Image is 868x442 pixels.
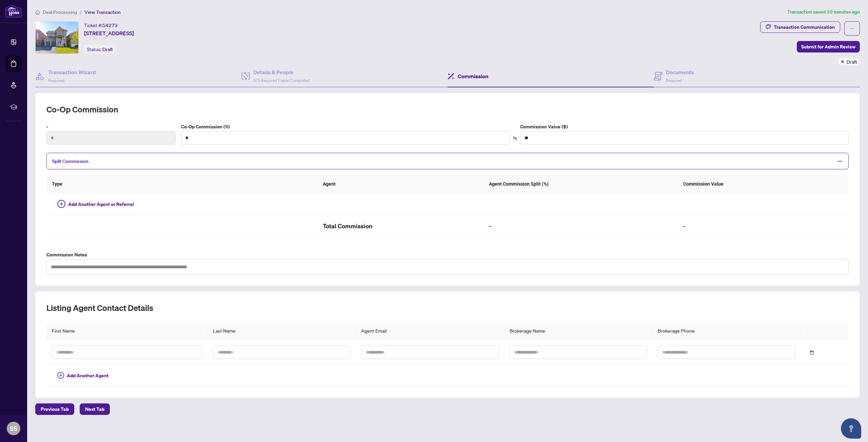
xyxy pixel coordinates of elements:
[102,46,113,52] span: Draft
[683,221,813,232] h2: -
[253,68,310,76] h4: Details & People
[68,201,134,208] span: Add Another Agent or Referral
[102,22,118,28] span: 54273
[48,78,64,83] span: Required
[520,123,849,130] label: Commission Value ($)
[458,72,488,80] h4: Commission
[504,321,652,340] th: Brokerage Name
[52,199,139,210] button: Add Another Agent or Referral
[801,41,855,52] span: Submit for Admin Review
[760,21,840,33] button: Transaction Communication
[678,175,819,193] th: Commission Value
[41,404,69,415] span: Previous Tab
[356,321,504,340] th: Agent Email
[5,5,22,18] img: logo
[46,321,208,340] th: First Name
[57,372,64,379] span: plus-circle
[80,8,82,16] li: /
[57,200,65,208] span: plus-circle
[46,153,849,169] div: Split Commission
[787,8,860,16] article: Transaction saved 10 minutes ago
[67,372,108,379] span: Add Another Agent
[484,175,678,193] th: Agent Commission Split (%)
[35,403,74,415] button: Previous Tab
[52,370,114,381] button: Add Another Agent
[774,22,835,33] div: Transaction Communication
[80,403,110,415] button: Next Tab
[36,22,78,54] img: IMG-E12399349_1.jpg
[317,175,484,193] th: Agent
[666,78,682,83] span: Required
[35,10,40,15] span: home
[46,251,849,258] label: Commission Notes
[323,221,478,232] h2: Total Commission
[847,58,857,65] span: Draft
[85,404,104,415] span: Next Tab
[841,418,861,439] button: Open asap
[666,68,694,76] h4: Documents
[46,175,317,193] th: Type
[652,321,801,340] th: Brokerage Phone
[809,350,814,355] span: delete
[84,29,134,37] span: [STREET_ADDRESS]
[850,26,854,31] span: ellipsis
[253,78,310,83] span: 0/3 Required Fields Completed
[84,21,118,29] div: Ticket #:
[181,123,510,130] label: Co-Op Commission (%)
[52,158,88,164] span: Split Commission
[84,9,121,15] span: View Transaction
[208,321,356,340] th: Last Name
[48,68,96,76] h4: Transaction Wizard
[46,104,849,115] h2: Co-op Commission
[84,45,116,54] div: Status:
[513,136,517,141] span: swap
[489,221,672,232] h2: -
[797,41,860,52] button: Submit for Admin Review
[43,9,77,15] span: Deal Processing
[46,123,176,130] label: -
[10,424,17,433] span: SS
[837,158,843,164] span: minus
[46,302,849,313] h2: Listing Agent Contact Details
